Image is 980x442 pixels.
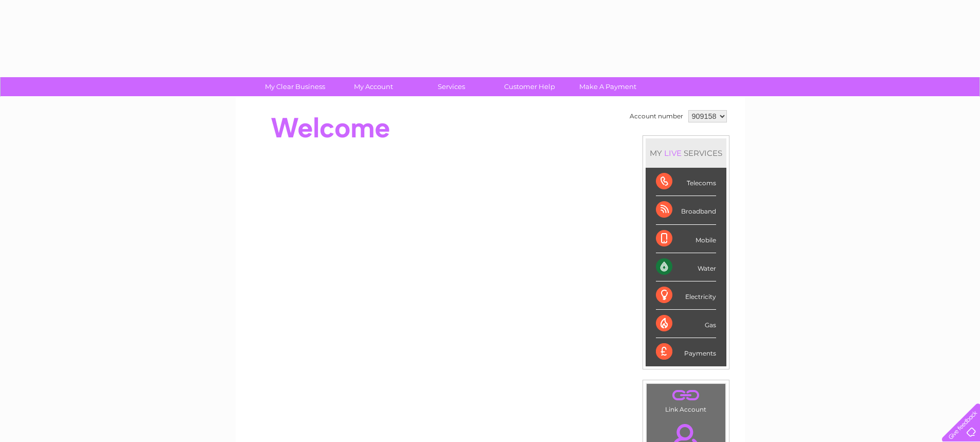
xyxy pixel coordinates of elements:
td: Account number [627,108,686,125]
div: Mobile [656,225,716,253]
a: . [649,386,723,404]
div: Payments [656,338,716,366]
a: My Account [331,77,416,96]
a: Customer Help [487,77,572,96]
a: My Clear Business [253,77,337,96]
div: Water [656,253,716,281]
div: LIVE [662,148,684,158]
div: Gas [656,310,716,338]
div: Electricity [656,281,716,310]
a: Services [409,77,494,96]
a: Make A Payment [565,77,650,96]
div: MY SERVICES [646,138,726,168]
div: Telecoms [656,168,716,196]
td: Link Account [646,383,726,416]
div: Broadband [656,196,716,224]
